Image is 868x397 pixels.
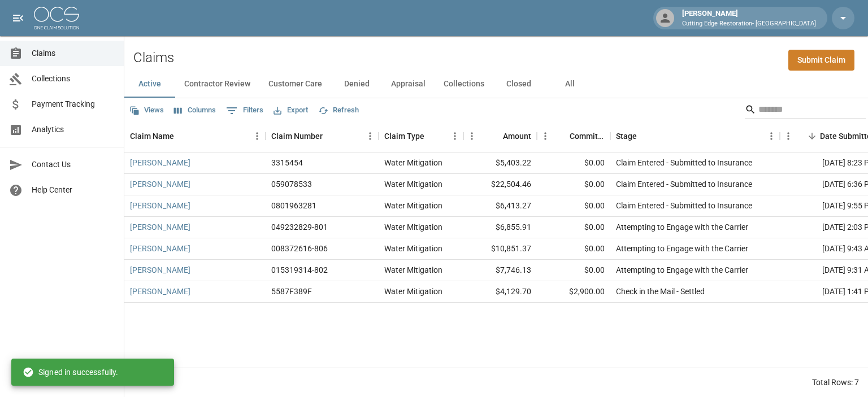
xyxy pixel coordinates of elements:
[266,120,379,152] div: Claim Number
[175,71,259,98] button: Contractor Review
[637,128,653,144] button: Sort
[130,286,190,297] a: [PERSON_NAME]
[384,286,442,297] div: Water Mitigation
[537,128,554,145] button: Menu
[382,71,435,98] button: Appraisal
[133,50,174,66] h2: Claims
[271,286,312,297] div: 5587F389F
[780,128,797,145] button: Menu
[271,221,328,233] div: 049232829-801
[379,120,463,152] div: Claim Type
[537,174,610,195] div: $0.00
[130,243,190,254] a: [PERSON_NAME]
[763,128,780,145] button: Menu
[616,221,748,233] div: Attempting to Engage with the Carrier
[271,102,311,119] button: Export
[463,217,537,238] div: $6,855.91
[249,128,266,145] button: Menu
[537,120,610,152] div: Committed Amount
[503,120,531,152] div: Amount
[384,120,424,152] div: Claim Type
[616,286,705,297] div: Check in the Mail - Settled
[446,128,463,145] button: Menu
[315,102,362,119] button: Refresh
[463,174,537,195] div: $22,504.46
[537,195,610,217] div: $0.00
[616,200,752,211] div: Claim Entered - Submitted to Insurance
[570,120,605,152] div: Committed Amount
[271,264,328,276] div: 015319314-802
[804,128,820,144] button: Sort
[616,157,752,168] div: Claim Entered - Submitted to Insurance
[788,50,854,71] a: Submit Claim
[384,243,442,254] div: Water Mitigation
[487,128,503,144] button: Sort
[463,281,537,303] div: $4,129.70
[463,238,537,260] div: $10,851.37
[362,128,379,145] button: Menu
[32,184,115,196] span: Help Center
[331,71,382,98] button: Denied
[537,238,610,260] div: $0.00
[34,7,79,29] img: ocs-logo-white-transparent.png
[554,128,570,144] button: Sort
[130,221,190,233] a: [PERSON_NAME]
[174,128,190,144] button: Sort
[537,152,610,174] div: $0.00
[537,281,610,303] div: $2,900.00
[7,7,29,29] button: open drawer
[544,71,595,98] button: All
[171,102,219,119] button: Select columns
[463,120,537,152] div: Amount
[271,178,312,190] div: 059078533
[32,47,115,59] span: Claims
[323,128,338,144] button: Sort
[384,178,442,190] div: Water Mitigation
[537,217,610,238] div: $0.00
[271,243,328,254] div: 008372616-806
[463,128,480,145] button: Menu
[130,120,174,152] div: Claim Name
[463,260,537,281] div: $7,746.13
[130,178,190,190] a: [PERSON_NAME]
[745,101,866,121] div: Search
[127,102,167,119] button: Views
[610,120,780,152] div: Stage
[130,264,190,276] a: [PERSON_NAME]
[435,71,493,98] button: Collections
[678,8,821,28] div: [PERSON_NAME]
[493,71,544,98] button: Closed
[424,128,440,144] button: Sort
[32,159,115,171] span: Contact Us
[130,157,190,168] a: [PERSON_NAME]
[384,200,442,211] div: Water Mitigation
[812,377,859,388] div: Total Rows: 7
[271,200,316,211] div: 0801963281
[463,152,537,174] div: $5,403.22
[124,71,868,98] div: dynamic tabs
[124,120,266,152] div: Claim Name
[271,120,323,152] div: Claim Number
[223,102,266,120] button: Show filters
[124,71,175,98] button: Active
[271,157,303,168] div: 3315454
[616,120,637,152] div: Stage
[463,195,537,217] div: $6,413.27
[23,362,118,382] div: Signed in successfully.
[259,71,331,98] button: Customer Care
[616,243,748,254] div: Attempting to Engage with the Carrier
[616,264,748,276] div: Attempting to Engage with the Carrier
[32,73,115,85] span: Collections
[537,260,610,281] div: $0.00
[616,178,752,190] div: Claim Entered - Submitted to Insurance
[32,98,115,110] span: Payment Tracking
[682,19,816,29] p: Cutting Edge Restoration- [GEOGRAPHIC_DATA]
[384,157,442,168] div: Water Mitigation
[32,124,115,136] span: Analytics
[130,200,190,211] a: [PERSON_NAME]
[384,264,442,276] div: Water Mitigation
[384,221,442,233] div: Water Mitigation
